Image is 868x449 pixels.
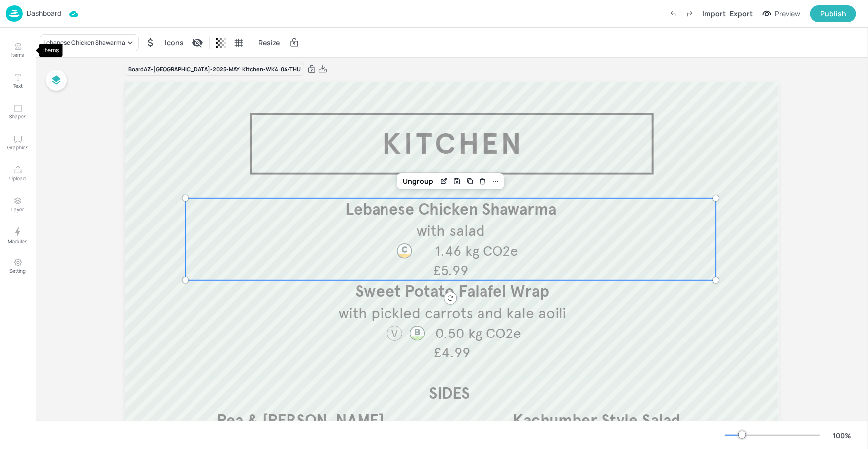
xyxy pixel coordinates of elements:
[39,44,63,57] div: Items
[125,63,304,76] div: Board AZ-[GEOGRAPHIC_DATA]-2025-MAY-Kitchen-WK4-04-THU
[810,5,856,22] button: Publish
[338,304,566,322] span: with pickled carrots and kale aoili
[6,5,23,22] img: logo-86c26b7e.jpg
[355,281,549,301] span: Sweet Potato Falafel Wrap
[702,8,726,19] div: Import
[820,8,846,19] div: Publish
[345,199,556,219] span: Lebanese Chicken Shawarma
[433,262,468,279] span: £5.99
[775,8,800,19] div: Preview
[43,38,125,47] div: Lebanese Chicken Shawarma
[450,175,463,188] div: Save Layout
[143,35,159,51] div: Hide symbol
[730,8,753,19] div: Export
[190,35,205,51] div: Display condition
[416,222,485,240] span: with salad
[435,242,518,260] span: 1.46 kg CO2e
[757,6,806,21] button: Preview
[435,325,521,342] span: 0.50 kg CO2e
[681,5,698,22] label: Redo (Ctrl + Y)
[163,35,186,51] div: Icons
[217,410,384,430] span: Pea & [PERSON_NAME]
[434,344,471,361] span: £4.99
[429,384,470,404] span: SIDES
[256,37,282,48] span: Resize
[399,175,437,188] div: Ungroup
[27,10,61,17] p: Dashboard
[830,430,854,441] div: 100 %
[437,175,450,188] div: Edit Item
[476,175,489,188] div: Delete
[665,5,681,22] label: Undo (Ctrl + Z)
[513,410,681,430] span: Kachumber Style Salad
[463,175,476,188] div: Duplicate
